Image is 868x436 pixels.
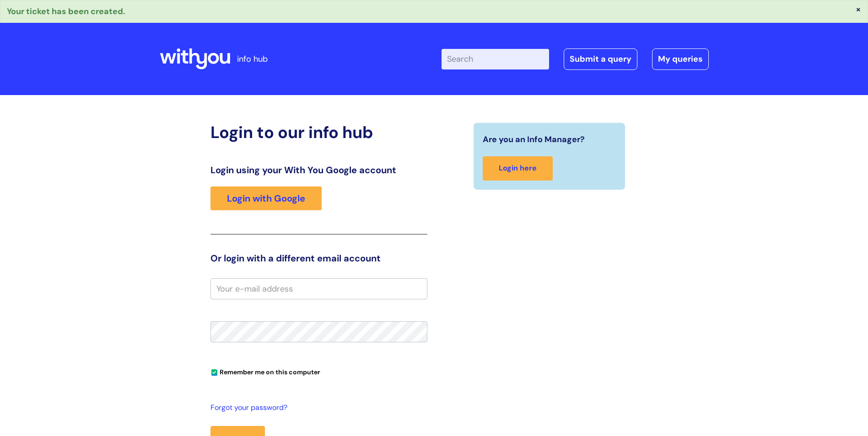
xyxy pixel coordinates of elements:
input: Your e-mail address [210,278,427,299]
p: info hub [237,52,268,66]
a: Forgot your password? [210,401,423,415]
a: Login here [483,156,553,181]
h3: Or login with a different email account [210,253,427,264]
label: Remember me on this computer [210,366,320,376]
div: You can uncheck this option if you're logging in from a shared device [210,364,427,379]
a: Submit a query [564,48,637,69]
a: Login with Google [210,186,322,210]
h2: Login to our info hub [210,122,427,142]
span: Are you an Info Manager? [483,132,585,147]
h3: Login using your With You Google account [210,165,427,175]
input: Search [442,49,549,69]
button: × [856,5,861,13]
input: Remember me on this computer [211,370,217,376]
a: My queries [652,48,709,69]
